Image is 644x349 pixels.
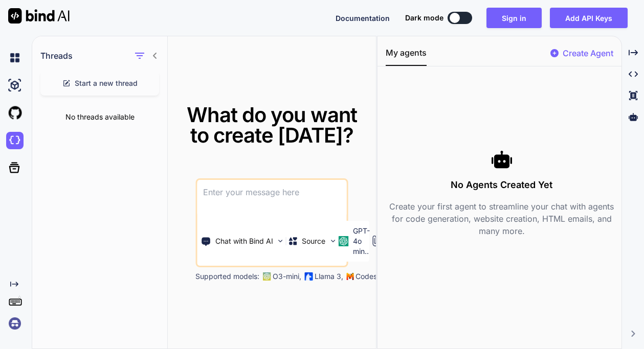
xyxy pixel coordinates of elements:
[563,47,613,59] p: Create Agent
[386,200,617,237] p: Create your first agent to streamline your chat with agents for code generation, website creation...
[8,8,70,24] img: Bind AI
[328,237,337,245] img: Pick Models
[346,273,353,280] img: Mistral-AI
[276,237,285,245] img: Pick Tools
[356,271,410,282] p: Codestral 25.01,
[273,271,301,282] p: O3-mini,
[6,104,24,122] img: githubLight
[386,178,617,192] h3: No Agents Created Yet
[302,236,325,246] p: Source
[315,271,343,282] p: Llama 3,
[304,272,313,281] img: Llama2
[40,50,73,62] h1: Threads
[336,13,390,24] button: Documentation
[6,77,24,94] img: ai-studio
[75,78,138,88] span: Start a new thread
[339,236,349,246] img: GPT-4o mini
[353,226,370,257] p: GPT-4o min..
[405,13,443,23] span: Dark mode
[215,236,273,246] p: Chat with Bind AI
[336,14,390,22] span: Documentation
[6,49,24,66] img: chat
[262,272,271,281] img: GPT-4
[369,235,381,247] img: attachment
[6,132,24,149] img: darkCloudIdeIcon
[486,8,542,28] button: Sign in
[386,46,427,66] button: My agents
[32,104,167,130] div: No threads available
[550,8,628,28] button: Add API Keys
[6,315,24,332] img: signin
[195,271,259,282] p: Supported models:
[187,102,357,148] span: What do you want to create [DATE]?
